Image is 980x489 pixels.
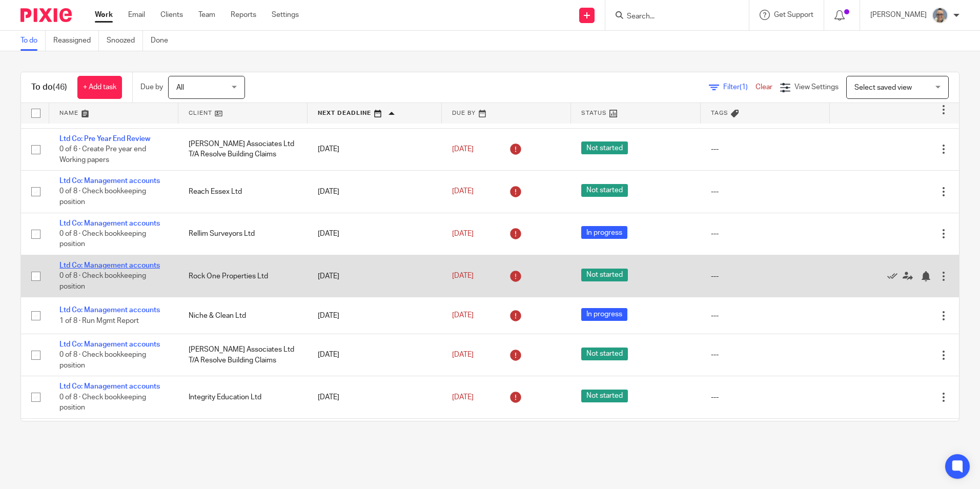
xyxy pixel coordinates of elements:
span: 0 of 8 · Check bookkeeping position [59,273,146,291]
a: Email [128,10,145,20]
span: Select saved view [854,84,912,91]
td: [DATE] [308,376,442,418]
span: [DATE] [452,146,474,153]
a: Done [151,31,176,51]
a: Mark as done [887,271,903,281]
a: Settings [272,10,299,20]
a: Team [198,10,215,20]
div: --- [711,144,820,154]
td: [PERSON_NAME] Associates Ltd T/A Resolve Building Claims [178,128,308,170]
span: (46) [53,83,67,91]
span: 0 of 8 · Check bookkeeping position [59,394,146,412]
span: Not started [581,348,628,360]
input: Search [626,12,718,22]
a: Ltd Co: Management accounts [59,383,160,390]
td: [DATE] [308,255,442,297]
span: [DATE] [452,312,474,319]
a: Clients [160,10,183,20]
span: Get Support [774,11,813,18]
img: Pixie [21,8,72,22]
div: --- [711,350,820,360]
a: Ltd Co: Management accounts [59,262,160,269]
td: [DATE] [308,418,442,455]
div: --- [711,311,820,321]
td: Reach Essex Ltd [178,171,308,213]
span: In progress [581,226,627,239]
p: [PERSON_NAME] [870,10,927,20]
a: Clear [756,84,772,91]
td: Rellim Surveyors Ltd [178,213,308,255]
span: [DATE] [452,230,474,237]
div: --- [711,392,820,402]
a: Ltd Co: Management accounts [59,177,160,185]
span: [DATE] [452,188,474,195]
a: + Add task [77,76,122,99]
span: [DATE] [452,351,474,358]
span: Not started [581,390,628,402]
a: Ltd Co: Management accounts [59,341,160,348]
td: Rock One Properties Ltd [178,255,308,297]
p: Due by [140,82,163,92]
span: 0 of 6 · Create Pre year end Working papers [59,146,146,164]
span: [DATE] [452,394,474,401]
span: 0 of 8 · Check bookkeeping position [59,230,146,248]
span: 0 of 8 · Check bookkeeping position [59,351,146,369]
a: Work [95,10,113,20]
td: [DATE] [308,213,442,255]
div: --- [711,229,820,239]
td: Integrity Education Ltd [178,376,308,418]
span: Not started [581,269,628,281]
a: Ltd Co: Pre Year End Review [59,135,150,142]
h1: To do [31,82,67,93]
td: [DATE] [308,297,442,334]
a: Reassigned [53,31,99,51]
span: Not started [581,141,628,154]
img: Website%20Headshot.png [932,7,948,24]
td: [DATE] [308,128,442,170]
div: --- [711,187,820,197]
span: 0 of 8 · Check bookkeeping position [59,188,146,206]
td: [DATE] [308,171,442,213]
span: All [176,84,184,91]
span: [DATE] [452,273,474,280]
a: Snoozed [107,31,143,51]
td: [DATE] [308,334,442,376]
td: Niche & Clean Ltd [178,297,308,334]
td: Very Nice Marketing Ltd [178,418,308,455]
td: [PERSON_NAME] Associates Ltd T/A Resolve Building Claims [178,334,308,376]
span: Tags [711,110,728,116]
span: (1) [740,84,748,91]
a: Reports [231,10,256,20]
a: To do [21,31,46,51]
span: In progress [581,308,627,321]
span: 1 of 8 · Run Mgmt Report [59,317,139,324]
div: --- [711,271,820,281]
span: View Settings [794,84,839,91]
span: Filter [723,84,756,91]
span: Not started [581,184,628,197]
a: Ltd Co: Management accounts [59,220,160,227]
a: Ltd Co: Management accounts [59,307,160,314]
